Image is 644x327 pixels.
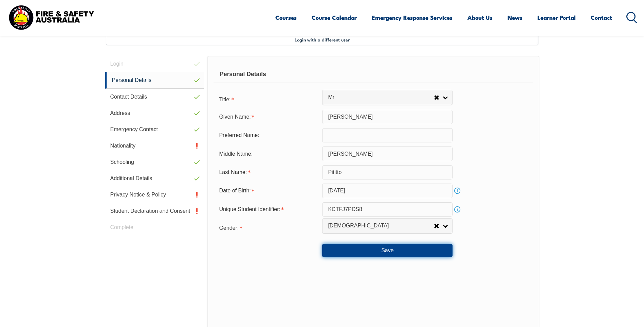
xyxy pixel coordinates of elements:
div: Preferred Name: [214,129,322,142]
span: Gender: [219,225,239,231]
a: Additional Details [105,170,204,187]
div: Middle Name: [214,147,322,160]
a: Personal Details [105,72,204,89]
span: Title: [219,97,231,102]
div: Gender is required. [214,221,322,234]
input: 10 Characters no 1, 0, O or I [322,202,453,217]
div: Personal Details [214,66,533,83]
span: [DEMOGRAPHIC_DATA] [328,222,434,229]
a: Nationality [105,138,204,154]
a: Emergency Contact [105,121,204,138]
a: Contact [591,8,612,27]
a: Info [453,205,462,214]
a: Address [105,105,204,121]
a: Emergency Response Services [372,8,453,27]
div: Last Name is required. [214,166,322,179]
a: Courses [275,8,297,27]
span: Mr [328,94,434,101]
a: Course Calendar [312,8,357,27]
a: Info [453,186,462,195]
a: About Us [467,8,493,27]
div: Unique Student Identifier is required. [214,203,322,216]
a: News [508,8,522,27]
a: Privacy Notice & Policy [105,187,204,203]
div: Given Name is required. [214,110,322,123]
button: Save [322,244,453,257]
a: Learner Portal [537,8,576,27]
div: Title is required. [214,92,322,106]
span: Login with a different user [295,37,350,42]
a: Student Declaration and Consent [105,203,204,219]
a: Contact Details [105,89,204,105]
div: Date of Birth is required. [214,184,322,197]
a: Schooling [105,154,204,170]
input: Select Date... [322,184,453,198]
